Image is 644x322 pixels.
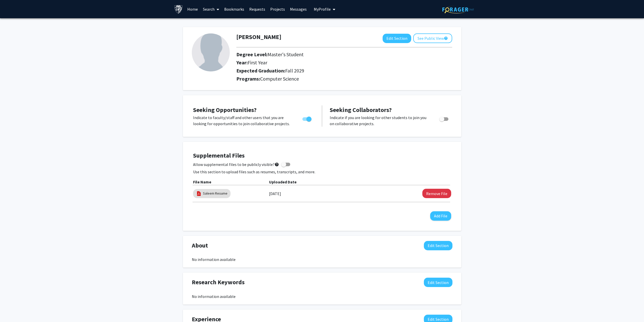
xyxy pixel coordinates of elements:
span: Fall 2029 [285,67,304,74]
div: No information available [192,256,452,262]
button: Edit Research Keywords [424,278,452,287]
span: Seeking Opportunities? [193,106,257,114]
img: Johns Hopkins University Logo [174,5,183,14]
img: pdf_icon.png [196,191,202,196]
button: Remove Saleem Resume File [422,189,451,198]
iframe: Chat [4,299,22,318]
span: Master's Student [267,51,304,58]
button: Add File [430,211,451,221]
div: Toggle [300,115,314,122]
div: Toggle [437,115,451,122]
span: Allow supplemental files to be publicly visible? [193,161,279,167]
mat-icon: help [275,161,279,167]
a: Projects [268,0,287,18]
span: First Year [248,59,267,66]
h2: Year: [236,60,418,66]
span: About [192,241,208,250]
a: Messages [287,0,309,18]
p: Indicate to faculty/staff and other users that you are looking for opportunities to join collabor... [193,115,293,127]
a: Search [200,0,222,18]
h2: Programs: [236,76,452,82]
a: Bookmarks [222,0,247,18]
h2: Expected Graduation: [236,68,418,74]
button: Edit Section [383,34,411,43]
b: File Name [193,179,211,184]
a: Requests [247,0,268,18]
span: Research Keywords [192,278,245,287]
div: No information available [192,293,452,299]
mat-icon: help [444,35,448,41]
label: [DATE] [269,189,281,198]
span: Computer Science [260,75,299,82]
p: Indicate if you are looking for other students to join you on collaborative projects. [330,115,430,127]
p: Use this section to upload files such as resumes, transcripts, and more. [193,169,451,175]
span: Seeking Collaborators? [330,106,392,114]
a: Saleem Resume [203,191,227,196]
h4: Supplemental Files [193,152,451,159]
span: My Profile [314,7,331,12]
h2: Degree Level: [236,51,418,58]
b: Uploaded Date [269,179,297,184]
img: Profile Picture [192,33,230,71]
button: Edit About [424,241,452,250]
button: See Public View [413,33,452,43]
h1: [PERSON_NAME] [236,33,281,41]
a: Home [185,0,200,18]
img: ForagerOne Logo [442,6,474,13]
